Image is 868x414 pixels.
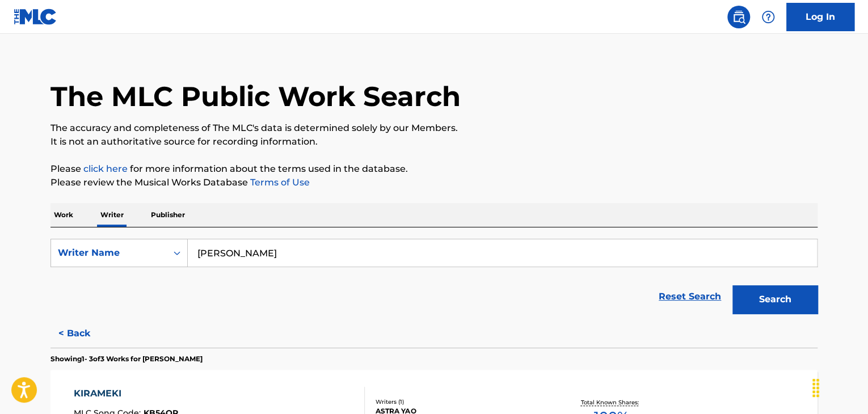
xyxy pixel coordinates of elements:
[811,360,868,414] iframe: Chat Widget
[148,203,188,227] p: Publisher
[50,162,818,176] p: Please for more information about the terms used in the database.
[807,371,825,405] div: Drag
[761,10,775,24] img: help
[757,6,779,28] div: Help
[732,10,745,24] img: search
[14,9,57,25] img: MLC Logo
[653,284,727,309] a: Reset Search
[376,398,547,406] div: Writers ( 1 )
[50,354,203,364] p: Showing 1 - 3 of 3 Works for [PERSON_NAME]
[50,203,77,227] p: Work
[50,79,461,113] h1: The MLC Public Work Search
[50,319,119,348] button: < Back
[50,135,818,149] p: It is not an authoritative source for recording information.
[727,6,750,28] a: Public Search
[50,121,818,135] p: The accuracy and completeness of The MLC's data is determined solely by our Members.
[83,163,128,174] a: click here
[248,177,310,188] a: Terms of Use
[732,285,818,314] button: Search
[50,239,818,319] form: Search Form
[786,3,854,31] a: Log In
[50,176,818,189] p: Please review the Musical Works Database
[580,398,641,407] p: Total Known Shares:
[97,203,127,227] p: Writer
[74,387,178,400] div: KIRAMEKI
[58,246,160,260] div: Writer Name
